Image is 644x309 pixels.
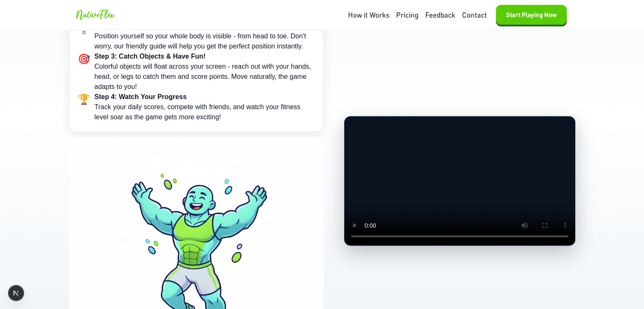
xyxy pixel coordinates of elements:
[496,5,567,25] button: Start Playing Now
[95,21,315,51] div: Position yourself so your whole body is visible - from head to toe. Don't worry, our friendly gui...
[344,116,575,246] video: Your browser does not support the video tag.
[95,92,315,122] div: Track your daily scores, compete with friends, and watch your fitness level soar as the game gets...
[396,10,418,21] a: Pricing
[348,10,389,21] a: How it Works
[95,51,315,92] div: Colorful objects will float across your screen - reach out with your hands, head, or legs to catc...
[78,92,90,107] span: 🏆
[425,10,455,21] a: Feedback
[95,53,206,60] b: Step 3: Catch Objects & Have Fun!
[76,10,114,20] span: NativeFlex
[78,51,90,67] span: 🎯
[95,93,187,100] b: Step 4: Watch Your Progress
[462,10,487,21] a: Contact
